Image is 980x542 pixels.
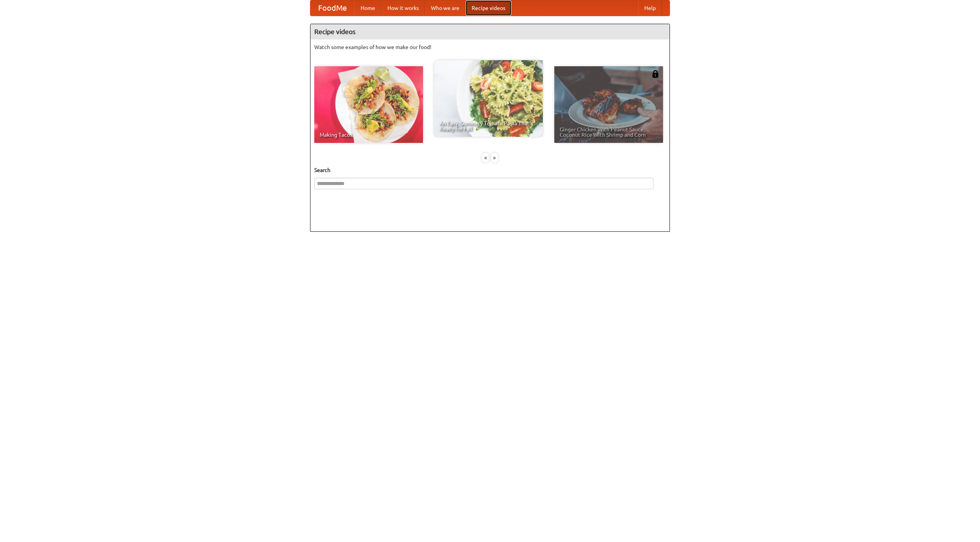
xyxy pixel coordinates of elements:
a: How it works [381,0,425,16]
a: Who we are [425,0,465,16]
img: 483408.png [652,70,659,78]
a: Making Tacos [314,66,423,143]
a: Recipe videos [465,0,511,16]
span: Making Tacos [320,132,418,138]
h4: Recipe videos [310,24,670,39]
a: An Easy, Summery Tomato Pasta That's Ready for Fall [434,60,543,137]
h5: Search [314,166,666,174]
span: An Easy, Summery Tomato Pasta That's Ready for Fall [439,121,537,131]
div: « [482,153,489,162]
a: FoodMe [310,0,354,16]
p: Watch some examples of how we make our food! [314,43,666,51]
a: Help [638,0,662,16]
div: » [491,153,498,162]
a: Home [354,0,381,16]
